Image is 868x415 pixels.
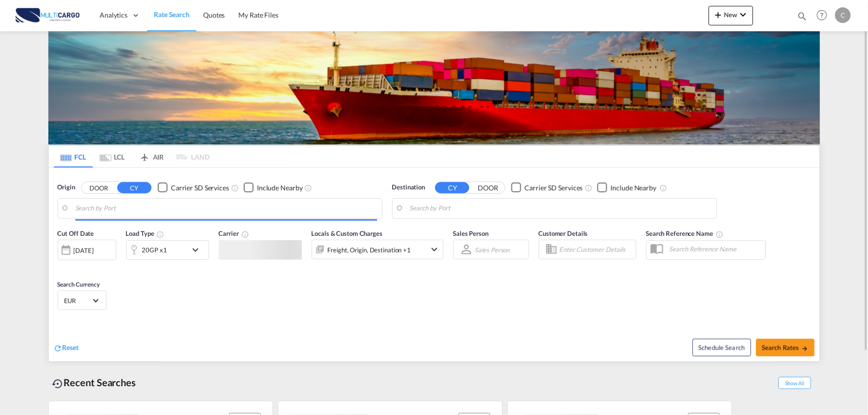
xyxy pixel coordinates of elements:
[58,281,100,288] span: Search Currency
[190,244,206,256] md-icon: icon-chevron-down
[539,229,588,237] span: Customer Details
[48,372,140,394] div: Recent Searches
[597,183,656,193] md-checkbox: Checkbox No Ink
[713,11,749,19] span: New
[93,146,132,167] md-tab-item: LCL
[15,4,81,26] img: 82db67801a5411eeacfdbd8acfa81e61.png
[328,243,411,257] div: Freight Origin Destination Factory Stuffing
[58,240,116,260] div: [DATE]
[157,230,165,238] md-icon: icon-information-outline
[312,229,383,237] span: Locals & Custom Charges
[171,183,229,193] div: Carrier SD Services
[58,259,65,272] md-datepicker: Select
[802,345,808,352] md-icon: icon-arrow-right
[48,31,820,145] img: LCL+%26+FCL+BACKGROUND.png
[471,182,505,193] button: DOOR
[665,242,765,256] input: Search Reference Name
[392,183,425,192] span: Destination
[82,182,116,193] button: DOOR
[511,183,583,193] md-checkbox: Checkbox No Ink
[693,339,751,356] button: Note: By default Schedule search will only considerorigin ports, destination ports and cut off da...
[100,10,127,20] span: Analytics
[716,230,723,238] md-icon: Your search will be saved by the below given name
[154,10,190,19] span: Rate Search
[58,229,94,237] span: Cut Off Date
[158,183,229,193] md-checkbox: Checkbox No Ink
[646,229,724,237] span: Search Reference Name
[132,146,171,167] md-tab-item: AIR
[835,7,851,23] div: C
[75,201,377,216] input: Search by Port
[54,146,210,167] md-pagination-wrapper: Use the left and right arrow keys to navigate between tabs
[525,183,583,193] div: Carrier SD Services
[244,183,303,193] md-checkbox: Checkbox No Ink
[453,229,489,237] span: Sales Person
[126,229,165,237] span: Load Type
[560,242,633,257] input: Enter Customer Details
[660,184,668,192] md-icon: Unchecked: Ignores neighbouring ports when fetching rates.Checked : Includes neighbouring ports w...
[74,246,94,255] div: [DATE]
[474,243,511,257] md-select: Sales Person
[238,11,278,19] span: My Rate Files
[756,339,815,356] button: Search Ratesicon-arrow-right
[64,296,91,305] span: EUR
[713,9,724,21] md-icon: icon-plus 400-fg
[54,343,79,353] div: icon-refreshReset
[54,344,63,353] md-icon: icon-refresh
[429,244,441,255] md-icon: icon-chevron-down
[797,11,808,21] md-icon: icon-magnify
[585,184,593,192] md-icon: Unchecked: Search for CY (Container Yard) services for all selected carriers.Checked : Search for...
[797,11,808,25] div: icon-magnify
[49,168,820,361] div: Origin DOOR CY Checkbox No InkUnchecked: Search for CY (Container Yard) services for all selected...
[58,183,75,192] span: Origin
[231,184,239,192] md-icon: Unchecked: Search for CY (Container Yard) services for all selected carriers.Checked : Search for...
[738,9,749,21] md-icon: icon-chevron-down
[814,7,830,23] span: Help
[762,344,809,352] span: Search Rates
[203,11,225,19] span: Quotes
[241,230,249,238] md-icon: The selected Trucker/Carrierwill be displayed in the rate results If the rates are from another f...
[63,343,79,352] span: Reset
[779,377,811,389] span: Show All
[63,293,101,308] md-select: Select Currency: € EUREuro
[52,378,64,390] md-icon: icon-backup-restore
[611,183,656,193] div: Include Nearby
[312,240,444,259] div: Freight Origin Destination Factory Stuffingicon-chevron-down
[139,151,150,159] md-icon: icon-airplane
[814,7,835,24] div: Help
[54,146,93,167] md-tab-item: FCL
[305,184,313,192] md-icon: Unchecked: Ignores neighbouring ports when fetching rates.Checked : Includes neighbouring ports w...
[126,240,209,260] div: 20GP x1icon-chevron-down
[257,183,303,193] div: Include Nearby
[142,243,167,257] div: 20GP x1
[410,201,712,216] input: Search by Port
[435,182,469,193] button: CY
[117,182,151,193] button: CY
[219,229,249,237] span: Carrier
[709,6,753,25] button: icon-plus 400-fgNewicon-chevron-down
